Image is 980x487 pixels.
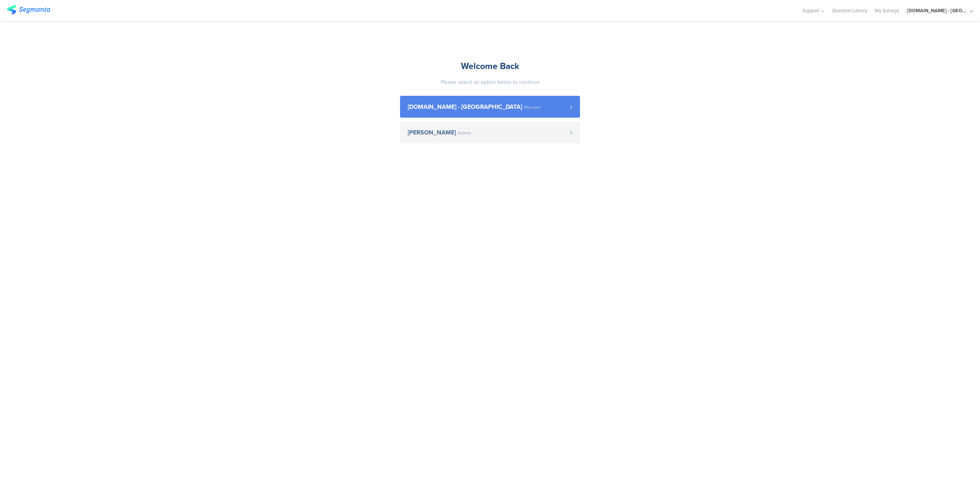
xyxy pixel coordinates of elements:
div: Please select an option below to continue [400,78,580,86]
span: Member [524,105,541,110]
div: Welcome Back [400,59,580,72]
a: [PERSON_NAME] Admin [400,121,580,143]
span: Support [802,7,819,14]
a: [DOMAIN_NAME] - [GEOGRAPHIC_DATA] Member [400,96,580,118]
span: [PERSON_NAME] [408,130,456,136]
div: [DOMAIN_NAME] - [GEOGRAPHIC_DATA] [907,7,968,14]
span: [DOMAIN_NAME] - [GEOGRAPHIC_DATA] [408,104,522,110]
img: segmanta logo [7,5,50,15]
span: Admin [458,131,471,135]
